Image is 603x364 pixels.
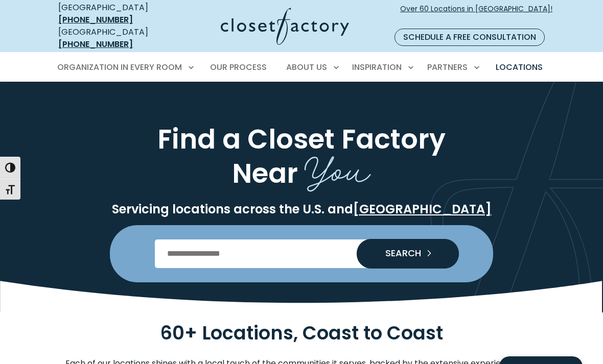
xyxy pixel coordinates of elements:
[57,61,182,73] span: Organization in Every Room
[353,201,492,217] a: [GEOGRAPHIC_DATA]
[210,61,267,73] span: Our Process
[58,14,133,26] a: [PHONE_NUMBER]
[65,202,538,217] p: Servicing locations across the U.S. and
[58,38,133,50] a: [PHONE_NUMBER]
[305,139,371,195] span: You
[232,155,298,192] span: Near
[221,8,349,45] img: Closet Factory Logo
[58,2,170,26] div: [GEOGRAPHIC_DATA]
[50,53,553,82] nav: Primary Menu
[157,120,446,158] span: Find a Closet Factory
[160,320,443,346] span: 60+ Locations, Coast to Coast
[58,26,170,51] div: [GEOGRAPHIC_DATA]
[286,61,327,73] span: About Us
[155,239,449,268] input: Enter Postal Code
[400,4,552,25] span: Over 60 Locations in [GEOGRAPHIC_DATA]!
[427,61,468,73] span: Partners
[377,249,421,258] span: SEARCH
[352,61,402,73] span: Inspiration
[395,29,545,46] a: Schedule a Free Consultation
[357,239,459,269] button: Search our Nationwide Locations
[496,61,543,73] span: Locations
